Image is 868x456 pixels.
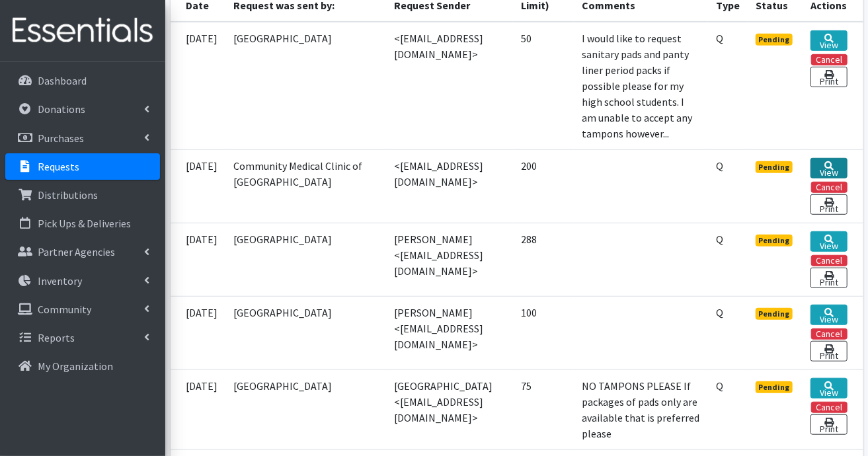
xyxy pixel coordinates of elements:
a: Print [810,194,847,215]
td: [PERSON_NAME] <[EMAIL_ADDRESS][DOMAIN_NAME]> [387,296,513,369]
p: Requests [38,160,79,173]
td: 200 [513,149,574,223]
button: Cancel [811,54,848,65]
p: Purchases [38,132,84,145]
a: Pick Ups & Deliveries [5,210,160,237]
p: Partner Agencies [38,245,115,258]
td: 100 [513,296,574,369]
abbr: Quantity [716,32,723,45]
button: Cancel [811,255,848,266]
td: [GEOGRAPHIC_DATA] [226,22,387,150]
td: Community Medical Clinic of [GEOGRAPHIC_DATA] [226,149,387,223]
p: Community [38,303,91,316]
img: HumanEssentials [5,9,160,53]
button: Cancel [811,328,848,340]
td: [GEOGRAPHIC_DATA] <[EMAIL_ADDRESS][DOMAIN_NAME]> [387,369,513,449]
td: [GEOGRAPHIC_DATA] [226,369,387,449]
td: [DATE] [171,22,226,150]
abbr: Quantity [716,159,723,172]
span: Pending [756,161,793,173]
a: Distributions [5,182,160,208]
p: Donations [38,102,85,116]
td: [GEOGRAPHIC_DATA] [226,296,387,369]
a: Partner Agencies [5,239,160,265]
td: [DATE] [171,296,226,369]
p: Distributions [38,188,98,202]
td: [DATE] [171,369,226,449]
p: Reports [38,331,75,344]
td: 50 [513,22,574,150]
span: Pending [756,235,793,247]
td: [GEOGRAPHIC_DATA] [226,223,387,296]
span: Pending [756,34,793,46]
a: Print [810,268,847,288]
a: Print [810,341,847,361]
a: Inventory [5,268,160,294]
a: View [810,30,847,51]
td: 288 [513,223,574,296]
abbr: Quantity [716,233,723,246]
td: 75 [513,369,574,449]
p: My Organization [38,360,113,373]
a: My Organization [5,353,160,379]
a: View [810,378,847,399]
td: I would like to request sanitary pads and panty liner period packs if possible please for my high... [574,22,708,150]
td: [PERSON_NAME] <[EMAIL_ADDRESS][DOMAIN_NAME]> [387,223,513,296]
td: NO TAMPONS PLEASE If packages of pads only are available that is preferred please [574,369,708,449]
a: Print [810,414,847,435]
a: View [810,305,847,325]
td: <[EMAIL_ADDRESS][DOMAIN_NAME]> [387,22,513,150]
a: Print [810,67,847,87]
a: Community [5,296,160,323]
abbr: Quantity [716,306,723,319]
a: Dashboard [5,67,160,94]
a: Donations [5,96,160,122]
p: Dashboard [38,74,87,87]
button: Cancel [811,182,848,193]
span: Pending [756,308,793,320]
td: <[EMAIL_ADDRESS][DOMAIN_NAME]> [387,149,513,223]
a: Reports [5,324,160,351]
abbr: Quantity [716,379,723,393]
p: Pick Ups & Deliveries [38,217,131,230]
td: [DATE] [171,223,226,296]
td: [DATE] [171,149,226,223]
a: View [810,158,847,178]
a: Purchases [5,125,160,151]
button: Cancel [811,402,848,413]
a: View [810,231,847,252]
p: Inventory [38,274,82,287]
span: Pending [756,381,793,393]
a: Requests [5,153,160,180]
